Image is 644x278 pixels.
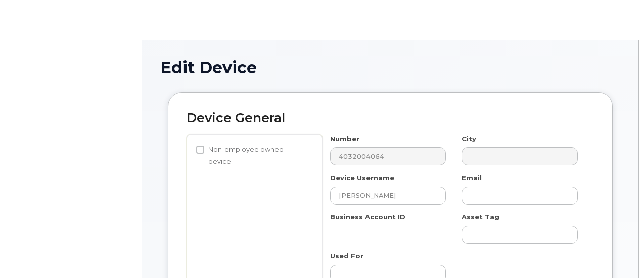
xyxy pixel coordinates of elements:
input: Non-employee owned device [196,146,204,154]
label: Business Account ID [330,212,405,222]
label: City [462,134,476,144]
label: Email [462,173,482,183]
label: Device Username [330,173,394,183]
label: Used For [330,251,363,261]
label: Number [330,134,359,144]
label: Asset Tag [462,212,499,222]
h2: Device General [187,111,594,125]
h1: Edit Device [160,59,620,76]
label: Non-employee owned device [196,144,306,168]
